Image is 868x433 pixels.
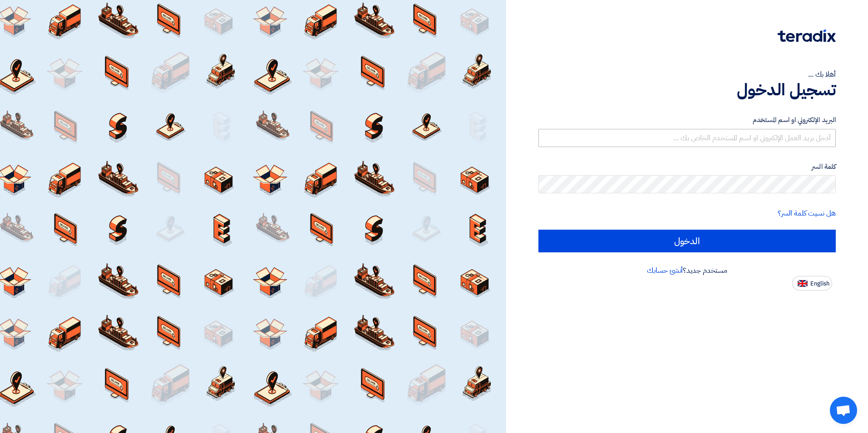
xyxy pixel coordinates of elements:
[647,265,683,276] a: أنشئ حسابك
[792,276,832,290] button: English
[798,280,808,287] img: en-US.png
[538,265,836,276] div: مستخدم جديد؟
[538,230,836,252] input: الدخول
[778,30,836,42] img: Teradix logo
[538,129,836,147] input: أدخل بريد العمل الإلكتروني او اسم المستخدم الخاص بك ...
[830,397,857,424] div: دردشة مفتوحة
[538,69,836,80] div: أهلا بك ...
[810,280,829,287] span: English
[538,115,836,125] label: البريد الإلكتروني او اسم المستخدم
[778,208,836,219] a: هل نسيت كلمة السر؟
[538,80,836,100] h1: تسجيل الدخول
[538,162,836,172] label: كلمة السر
